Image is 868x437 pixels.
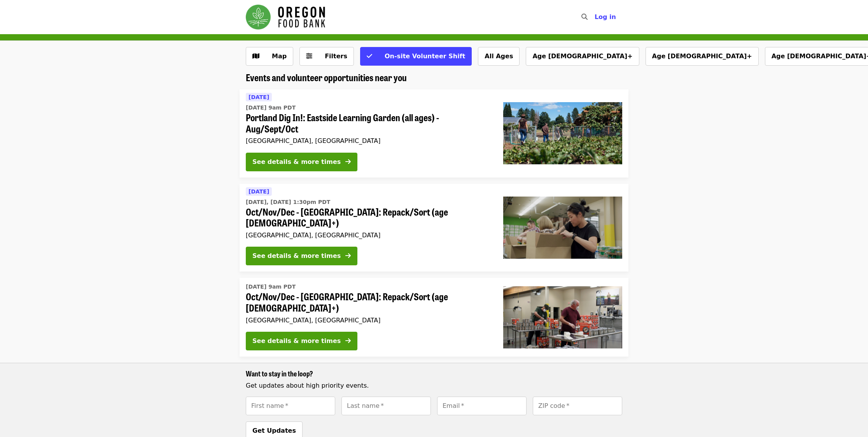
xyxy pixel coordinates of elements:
button: Show map view [246,47,293,66]
button: On-site Volunteer Shift [360,47,472,66]
span: [DATE] [248,188,269,195]
button: See details & more times [246,247,357,265]
input: [object Object] [246,397,335,415]
input: Search [592,8,598,26]
button: All Ages [478,47,520,66]
time: [DATE] 9am PDT [246,283,296,291]
span: [DATE] [248,94,269,100]
time: [DATE] 9am PDT [246,104,296,112]
i: sliders-h icon [306,52,312,60]
div: See details & more times [252,157,341,167]
button: See details & more times [246,153,357,171]
div: [GEOGRAPHIC_DATA], [GEOGRAPHIC_DATA] [246,137,491,145]
img: Oregon Food Bank - Home [246,5,325,30]
a: See details for "Oct/Nov/Dec - Portland: Repack/Sort (age 8+)" [240,184,628,272]
button: Filters (0 selected) [299,47,354,66]
span: Get Updates [252,427,296,434]
input: [object Object] [341,397,431,415]
input: [object Object] [533,397,622,415]
span: Oct/Nov/Dec - [GEOGRAPHIC_DATA]: Repack/Sort (age [DEMOGRAPHIC_DATA]+) [246,291,491,313]
span: Log in [595,13,616,21]
i: search icon [581,13,588,21]
span: Get updates about high priority events. [246,382,369,389]
i: arrow-right icon [345,252,351,259]
img: Portland Dig In!: Eastside Learning Garden (all ages) - Aug/Sept/Oct organized by Oregon Food Bank [503,102,622,164]
img: Oct/Nov/Dec - Portland: Repack/Sort (age 16+) organized by Oregon Food Bank [503,286,622,348]
button: Age [DEMOGRAPHIC_DATA]+ [526,47,639,66]
button: Age [DEMOGRAPHIC_DATA]+ [646,47,759,66]
button: See details & more times [246,332,357,350]
time: [DATE], [DATE] 1:30pm PDT [246,198,330,206]
i: check icon [367,52,372,60]
img: Oct/Nov/Dec - Portland: Repack/Sort (age 8+) organized by Oregon Food Bank [503,197,622,259]
button: Log in [588,9,622,25]
span: Filters [325,52,347,60]
span: Portland Dig In!: Eastside Learning Garden (all ages) - Aug/Sept/Oct [246,112,491,134]
a: See details for "Portland Dig In!: Eastside Learning Garden (all ages) - Aug/Sept/Oct" [240,89,628,178]
div: See details & more times [252,251,341,261]
span: On-site Volunteer Shift [385,52,465,60]
div: [GEOGRAPHIC_DATA], [GEOGRAPHIC_DATA] [246,317,491,324]
span: Oct/Nov/Dec - [GEOGRAPHIC_DATA]: Repack/Sort (age [DEMOGRAPHIC_DATA]+) [246,206,491,229]
i: arrow-right icon [345,337,351,345]
div: See details & more times [252,336,341,346]
div: [GEOGRAPHIC_DATA], [GEOGRAPHIC_DATA] [246,232,491,239]
span: Want to stay in the loop? [246,368,313,378]
i: map icon [252,52,259,60]
input: [object Object] [437,397,527,415]
a: See details for "Oct/Nov/Dec - Portland: Repack/Sort (age 16+)" [240,278,628,357]
i: arrow-right icon [345,158,351,165]
span: Events and volunteer opportunities near you [246,70,407,84]
span: Map [272,52,287,60]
